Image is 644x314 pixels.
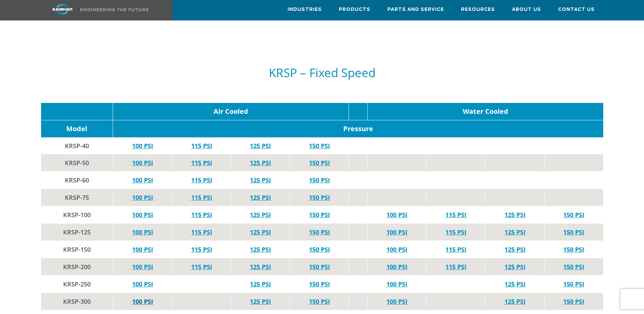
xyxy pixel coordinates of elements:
[445,211,466,219] a: 115 PSI
[132,297,153,306] a: 100 PSI
[309,176,330,184] a: 150 PSI
[563,263,584,271] a: 150 PSI
[445,228,466,236] a: 115 PSI
[367,103,603,120] td: Water Cooled
[387,0,444,19] a: Parts and Service
[250,280,271,288] a: 125 PSI
[191,245,212,254] a: 115 PSI
[191,159,212,167] a: 115 PSI
[191,263,212,271] a: 115 PSI
[386,228,407,236] a: 100 PSI
[132,245,153,254] a: 100 PSI
[504,297,526,306] a: 125 PSI
[191,211,212,219] a: 115 PSI
[309,142,330,150] a: 150 PSI
[250,142,271,150] a: 125 PSI
[386,211,407,219] a: 100 PSI
[386,297,407,306] a: 100 PSI
[41,137,113,154] td: KRSP-40
[132,211,153,219] a: 100 PSI
[386,263,407,271] a: 100 PSI
[41,241,113,258] td: KRSP-150
[386,245,407,254] a: 100 PSI
[191,142,212,150] a: 115 PSI
[563,211,584,219] a: 150 PSI
[504,263,526,271] a: 125 PSI
[504,228,526,236] a: 125 PSI
[41,66,603,79] h5: KRSP – Fixed Speed
[250,297,271,306] a: 125 PSI
[250,176,271,184] a: 125 PSI
[41,154,113,172] td: KRSP-50
[41,172,113,189] td: KRSP-60
[339,6,370,14] span: Products
[386,280,407,288] a: 100 PSI
[37,3,88,15] img: kaishan logo
[504,280,526,288] a: 125 PSI
[250,193,271,202] a: 125 PSI
[191,176,212,184] a: 115 PSI
[504,245,526,254] a: 125 PSI
[445,245,466,254] a: 115 PSI
[132,159,153,167] a: 100 PSI
[41,258,113,276] td: KRSP-200
[41,120,113,138] td: Model
[41,276,113,293] td: KRSP-250
[461,0,495,19] a: Resources
[250,228,271,236] a: 125 PSI
[41,224,113,241] td: KRSP-125
[558,6,595,14] span: Contact Us
[250,245,271,254] a: 125 PSI
[80,8,148,11] img: Engineering the future
[288,6,322,14] span: Industries
[339,0,370,19] a: Products
[309,193,330,202] a: 150 PSI
[132,176,153,184] a: 100 PSI
[563,228,584,236] a: 150 PSI
[132,142,153,150] a: 100 PSI
[113,103,349,120] td: Air Cooled
[191,193,212,202] a: 115 PSI
[288,0,322,19] a: Industries
[41,293,113,310] td: KRSP-300
[309,280,330,288] a: 150 PSI
[309,245,330,254] a: 150 PSI
[41,206,113,224] td: KRSP-100
[113,120,603,138] td: Pressure
[445,263,466,271] a: 115 PSI
[250,263,271,271] a: 125 PSI
[132,228,153,236] a: 100 PSI
[191,228,212,236] a: 115 PSI
[563,280,584,288] a: 150 PSI
[512,0,541,19] a: About Us
[132,263,153,271] a: 100 PSI
[250,211,271,219] a: 125 PSI
[41,189,113,206] td: KRSP-75
[563,245,584,254] a: 150 PSI
[558,0,595,19] a: Contact Us
[309,263,330,271] a: 150 PSI
[309,228,330,236] a: 150 PSI
[512,6,541,14] span: About Us
[309,211,330,219] a: 150 PSI
[309,159,330,167] a: 150 PSI
[309,297,330,306] a: 150 PSI
[132,193,153,202] a: 100 PSI
[250,159,271,167] a: 125 PSI
[461,6,495,14] span: Resources
[504,211,526,219] a: 125 PSI
[132,280,153,288] a: 100 PSI
[387,6,444,14] span: Parts and Service
[563,297,584,306] a: 150 PSI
